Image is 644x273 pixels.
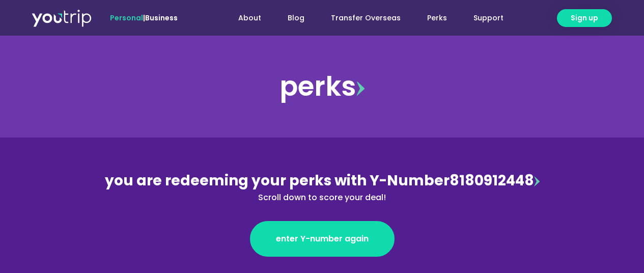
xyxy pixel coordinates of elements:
[105,171,450,190] span: you are redeeming your perks with Y-Number
[205,9,517,28] nav: Menu
[145,13,178,23] a: Business
[250,221,395,257] a: enter Y-number again
[101,170,543,204] div: 8180912448
[414,9,460,28] a: Perks
[318,9,414,28] a: Transfer Overseas
[101,192,543,204] div: Scroll down to score your deal!
[110,13,178,23] span: |
[557,9,612,27] a: Sign up
[460,9,517,28] a: Support
[571,13,598,23] span: Sign up
[225,9,274,28] a: About
[110,13,143,23] span: Personal
[276,233,369,245] span: enter Y-number again
[274,9,318,28] a: Blog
